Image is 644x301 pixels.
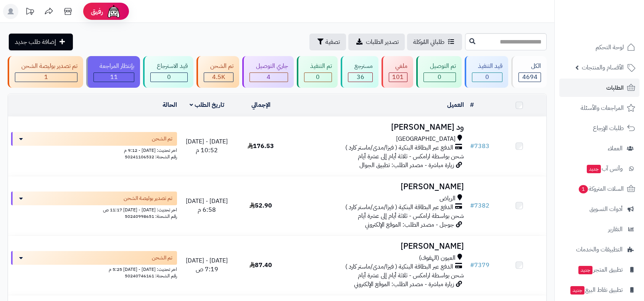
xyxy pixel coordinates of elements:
span: شحن بواسطة ارامكس - ثلاثة أيام إلى عشرة أيام [358,152,464,161]
span: زيارة مباشرة - مصدر الطلب: الموقع الإلكتروني [354,280,454,289]
a: المراجعات والأسئلة [559,99,639,117]
a: إضافة طلب جديد [9,34,73,50]
a: طلبات الإرجاع [559,119,639,137]
div: 36 [348,73,372,82]
span: 0 [485,72,489,82]
span: العيون (الهفوف) [419,254,456,262]
div: اخر تحديث: [DATE] - [DATE] 11:17 ص [11,205,177,213]
span: طلباتي المُوكلة [413,37,444,47]
span: إضافة طلب جديد [15,37,56,47]
div: 4540 [204,73,233,82]
span: رقم الشحنة: 50241106532 [125,153,177,160]
span: [DATE] - [DATE] 7:19 ص [186,256,228,274]
img: ai-face.png [106,4,121,19]
a: التقارير [559,220,639,238]
span: تم الشحن [152,254,172,262]
span: شحن بواسطة ارامكس - ثلاثة أيام إلى عشرة أيام [358,271,464,280]
span: جوجل - مصدر الطلب: الموقع الإلكتروني [365,220,454,229]
span: طلبات الإرجاع [593,123,624,134]
a: وآتس آبجديد [559,159,639,178]
a: تم التوصيل 0 [415,56,463,88]
div: 0 [424,73,456,82]
span: [DATE] - [DATE] 10:52 م [186,137,228,155]
img: logo-2.png [592,6,637,22]
span: # [470,142,474,151]
a: طلباتي المُوكلة [407,34,462,50]
h3: [PERSON_NAME] [291,182,464,191]
div: 0 [304,73,332,82]
span: 0 [438,72,441,82]
span: العملاء [608,143,623,154]
a: تحديثات المنصة [20,4,39,21]
a: الإجمالي [251,100,270,109]
span: 1 [579,185,588,193]
a: الطلبات [559,79,639,97]
div: 11 [94,73,134,82]
span: تطبيق المتجر [578,264,623,275]
div: مسترجع [348,62,373,71]
div: تم تصدير بوليصة الشحن [15,62,77,71]
a: لوحة التحكم [559,38,639,56]
h3: ود [PERSON_NAME] [291,123,464,132]
div: قيد الاسترجاع [150,62,188,71]
div: تم الشحن [204,62,233,71]
span: جديد [570,286,584,295]
div: تم التنفيذ [304,62,332,71]
a: ملغي 101 [380,56,415,88]
span: 4694 [522,72,538,82]
span: تطبيق نقاط البيع [570,285,623,295]
span: الرياض [440,194,456,203]
a: مسترجع 36 [339,56,380,88]
span: زيارة مباشرة - مصدر الطلب: تطبيق الجوال [359,161,454,170]
a: تاريخ الطلب [190,100,224,109]
span: الدفع عبر البطاقة البنكية ( فيزا/مدى/ماستر كارد ) [345,262,453,271]
span: الأقسام والمنتجات [582,62,624,73]
a: تطبيق نقاط البيعجديد [559,281,639,299]
div: اخر تحديث: [DATE] - 9:12 م [11,146,177,154]
div: تم التوصيل [423,62,456,71]
span: 0 [167,72,171,82]
div: 0 [151,73,187,82]
a: تصدير الطلبات [348,34,405,50]
a: بإنتظار المراجعة 11 [85,56,142,88]
button: تصفية [309,34,346,50]
a: تطبيق المتجرجديد [559,261,639,279]
span: تصدير الطلبات [366,37,399,47]
div: بإنتظار المراجعة [93,62,135,71]
span: 11 [110,72,118,82]
a: العملاء [559,139,639,158]
span: التقارير [608,224,623,235]
span: 0 [316,72,320,82]
div: الكل [518,62,541,71]
a: #7382 [470,201,489,210]
div: 1 [15,73,77,82]
a: قيد الاسترجاع 0 [142,56,195,88]
span: التطبيقات والخدمات [576,244,623,255]
span: [DATE] - [DATE] 6:58 م [186,196,228,214]
div: 101 [389,73,407,82]
div: 4 [250,73,288,82]
span: شحن بواسطة ارامكس - ثلاثة أيام إلى عشرة أيام [358,211,464,221]
a: #7383 [470,142,489,151]
a: # [470,100,474,109]
span: 1 [44,72,48,82]
a: أدوات التسويق [559,200,639,218]
span: أدوات التسويق [589,204,623,214]
span: رفيق [91,7,103,16]
span: 4.5K [212,72,225,82]
span: 52.90 [250,201,272,210]
a: الكل4694 [510,56,548,88]
a: #7379 [470,261,489,270]
span: لوحة التحكم [596,42,624,53]
a: جاري التوصيل 4 [241,56,295,88]
div: قيد التنفيذ [472,62,503,71]
span: الطلبات [606,82,624,93]
div: ملغي [389,62,407,71]
a: تم التنفيذ 0 [295,56,340,88]
span: الدفع عبر البطاقة البنكية ( فيزا/مدى/ماستر كارد ) [345,143,453,152]
a: التطبيقات والخدمات [559,240,639,259]
a: تم تصدير بوليصة الشحن 1 [6,56,85,88]
span: # [470,201,474,210]
span: رقم الشحنة: 50240746161 [125,272,177,279]
div: 0 [472,73,502,82]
